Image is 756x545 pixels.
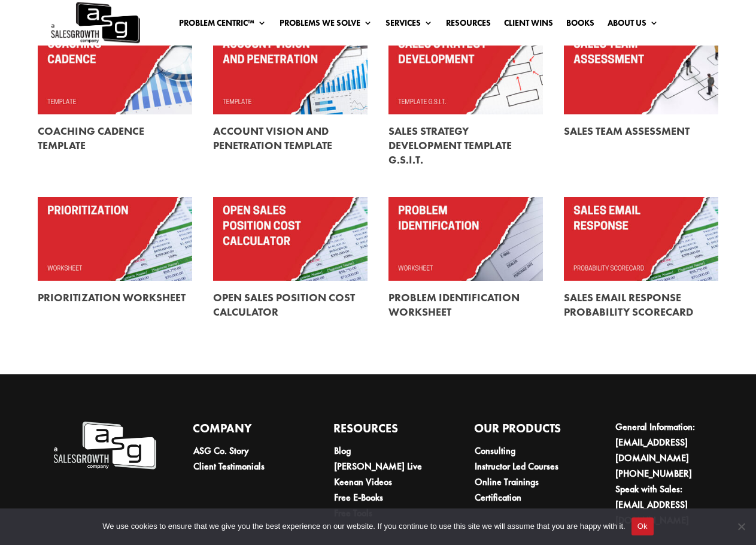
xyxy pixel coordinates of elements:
li: Speak with Sales: [615,482,719,528]
h4: Company [193,419,297,443]
a: Problems We Solve [280,19,372,32]
a: Free Tools [334,507,372,519]
a: Instructor Led Courses [475,460,558,473]
a: Resources [446,19,491,32]
a: Services [385,19,433,32]
a: Blog [334,444,351,457]
a: Certification [475,491,521,504]
li: General Information: [615,419,719,466]
button: Ok [631,517,654,535]
span: No [735,520,747,532]
a: [EMAIL_ADDRESS][DOMAIN_NAME] [615,498,689,526]
a: Client Testimonials [193,460,265,473]
a: ASG Co. Story [193,444,249,457]
h4: Resources [333,419,438,443]
a: Problem Centric™ [179,19,266,32]
a: Client Wins [504,19,553,32]
h4: Our Products [474,419,578,443]
a: [PERSON_NAME] Live [334,460,422,473]
a: Consulting [475,444,515,457]
span: We use cookies to ensure that we give you the best experience on our website. If you continue to ... [102,520,625,532]
a: [EMAIL_ADDRESS][DOMAIN_NAME] [615,436,689,464]
img: A Sales Growth Company [52,419,156,472]
a: Free E-Books [334,491,383,504]
a: About Us [608,19,658,32]
a: [PHONE_NUMBER] [615,467,692,480]
a: Books [566,19,594,32]
a: Online Trainings [475,476,539,488]
a: Keenan Videos [334,476,392,488]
